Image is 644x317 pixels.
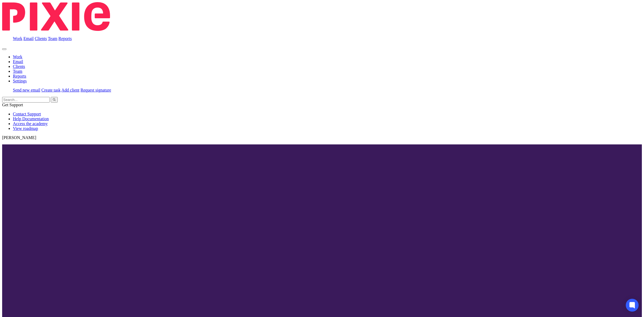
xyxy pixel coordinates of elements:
input: Search [2,97,50,103]
a: Clients [35,36,47,41]
p: [PERSON_NAME] [2,135,642,140]
a: Access the academy [13,121,48,126]
a: Help Documentation [13,116,49,121]
a: Create task [41,88,61,92]
span: Get Support [2,103,23,107]
a: Request signature [80,88,111,92]
a: Work [13,36,22,41]
a: Team [13,69,22,74]
a: Reports [13,74,26,78]
button: Search [51,97,58,103]
a: Team [48,36,57,41]
a: Clients [13,64,25,69]
a: Email [23,36,34,41]
a: Add client [61,88,79,92]
a: Reports [58,36,72,41]
a: Send new email [13,88,40,92]
img: Pixie [2,2,110,31]
a: Email [13,59,23,64]
a: Settings [13,79,27,83]
a: Work [13,54,22,59]
a: View roadmap [13,126,38,131]
a: Contact Support [13,112,41,116]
